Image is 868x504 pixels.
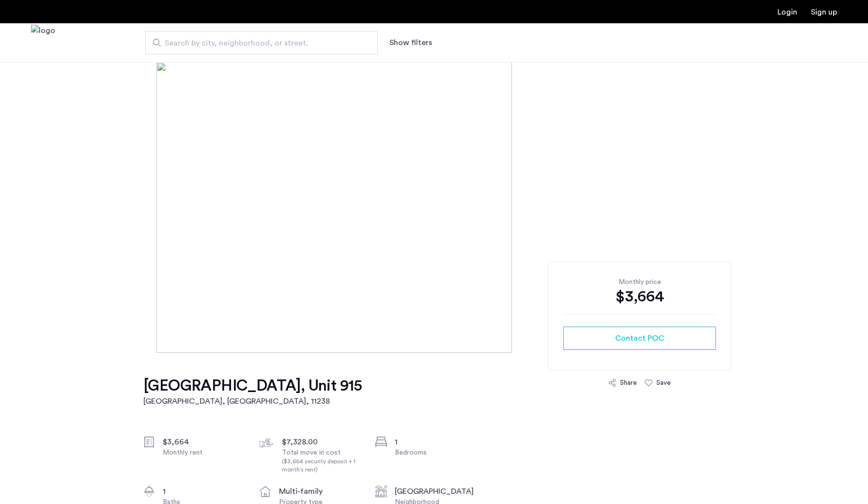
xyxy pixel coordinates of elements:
a: [GEOGRAPHIC_DATA], Unit 915[GEOGRAPHIC_DATA], [GEOGRAPHIC_DATA], 11238 [143,376,362,407]
img: [object%20Object] [156,62,712,353]
div: Bedrooms [395,448,476,457]
h2: [GEOGRAPHIC_DATA], [GEOGRAPHIC_DATA] , 11238 [143,395,362,407]
div: Save [656,378,671,388]
span: Search by city, neighborhood, or street. [165,37,351,49]
button: Show or hide filters [389,37,432,48]
h1: [GEOGRAPHIC_DATA], Unit 915 [143,376,362,395]
button: button [563,327,716,350]
a: Registration [811,8,837,16]
div: 1 [163,486,244,497]
span: Contact POC [615,332,664,344]
input: Apartment Search [145,31,378,54]
img: logo [31,25,55,61]
div: Total move in cost [282,448,363,474]
div: multi-family [279,486,360,497]
a: Cazamio Logo [31,25,55,61]
div: [GEOGRAPHIC_DATA] [395,486,476,497]
div: $3,664 [563,287,716,306]
a: Login [777,8,797,16]
div: Share [620,378,637,388]
div: Monthly price [563,277,716,287]
div: 1 [395,436,476,448]
div: Monthly rent [163,448,244,457]
div: $7,328.00 [282,436,363,448]
div: $3,664 [163,436,244,448]
div: ($3,664 security deposit + 1 month's rent) [282,457,363,474]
